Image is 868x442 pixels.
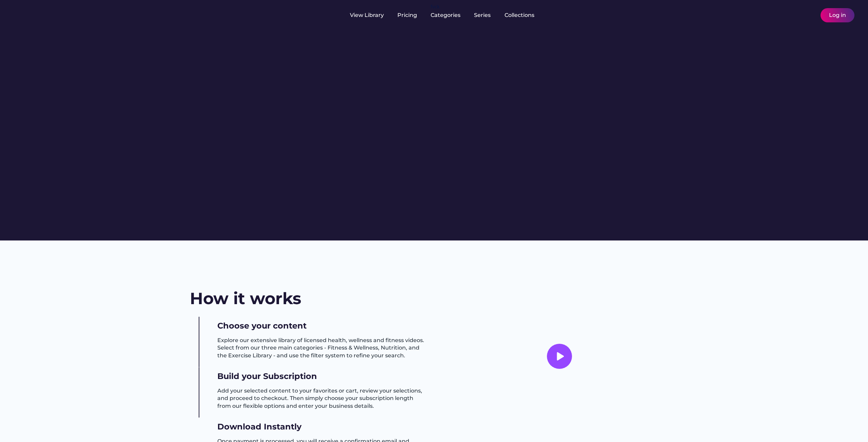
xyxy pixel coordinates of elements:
[441,299,678,414] img: yH5BAEAAAAALAAAAAABAAEAAAIBRAA7
[350,12,384,19] div: View Library
[431,12,460,19] div: Categories
[397,12,417,19] div: Pricing
[431,3,439,10] div: fvck
[14,7,67,21] img: yH5BAEAAAAALAAAAAABAAEAAAIBRAA7
[190,287,301,310] h2: How it works
[217,320,307,332] h3: Choose your content
[474,12,491,19] div: Series
[806,11,814,19] img: yH5BAEAAAAALAAAAAABAAEAAAIBRAA7
[217,371,317,382] h3: Build your Subscription
[505,12,534,19] div: Collections
[190,367,208,386] img: yH5BAEAAAAALAAAAAABAAEAAAIBRAA7
[217,337,427,359] h3: Explore our extensive library of licensed health, wellness and fitness videos. Select from our th...
[190,418,208,437] img: yH5BAEAAAAALAAAAAABAAEAAAIBRAA7
[217,387,427,410] h3: Add your selected content to your favorites or cart, review your selections, and proceed to check...
[78,11,86,19] img: yH5BAEAAAAALAAAAAABAAEAAAIBRAA7
[217,421,301,433] h3: Download Instantly
[190,317,208,336] img: yH5BAEAAAAALAAAAAABAAEAAAIBRAA7
[829,12,846,19] div: Log in
[794,11,802,19] img: yH5BAEAAAAALAAAAAABAAEAAAIBRAA7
